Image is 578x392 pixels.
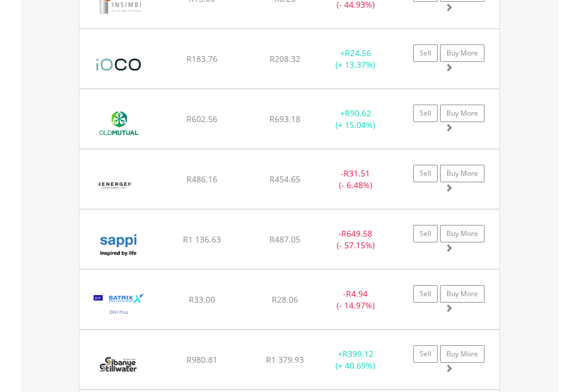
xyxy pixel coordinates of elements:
[413,285,438,303] a: Sell
[189,294,215,305] span: R33.00
[413,165,438,182] a: Sell
[269,234,300,245] span: R487.05
[319,47,392,71] div: + (+ 13.37%)
[319,168,392,191] div: - (- 6.48%)
[440,345,484,363] a: Buy More
[345,47,371,58] span: R24.56
[345,107,371,119] span: R90.62
[85,44,153,85] img: EQU.ZA.IOC.png
[186,174,217,185] span: R486.16
[319,348,392,372] div: + (+ 40.69%)
[186,53,217,64] span: R183.76
[413,345,438,363] a: Sell
[440,225,484,242] a: Buy More
[440,105,484,122] a: Buy More
[319,228,392,251] div: - (- 57.15%)
[413,225,438,242] a: Sell
[269,174,300,185] span: R454.65
[413,105,438,122] a: Sell
[319,107,392,131] div: + (+ 15.04%)
[266,354,304,365] span: R1 379.93
[186,113,217,124] span: R602.56
[440,165,484,182] a: Buy More
[85,104,151,145] img: EQU.ZA.OMU.png
[344,168,370,179] span: R31.51
[85,285,153,326] img: EQU.ZA.STXDIV.png
[319,288,392,311] div: - (- 14.97%)
[440,44,484,62] a: Buy More
[413,44,438,62] a: Sell
[269,53,300,64] span: R208.32
[346,288,368,299] span: R4.94
[186,354,217,365] span: R980.81
[269,113,300,124] span: R693.18
[85,164,144,206] img: EQU.ZA.REN.png
[85,345,151,386] img: EQU.ZA.SSW.png
[341,228,372,239] span: R649.58
[342,348,373,359] span: R399.12
[85,224,151,266] img: EQU.ZA.SAP.png
[272,294,298,305] span: R28.06
[183,234,221,245] span: R1 136.63
[440,285,484,303] a: Buy More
